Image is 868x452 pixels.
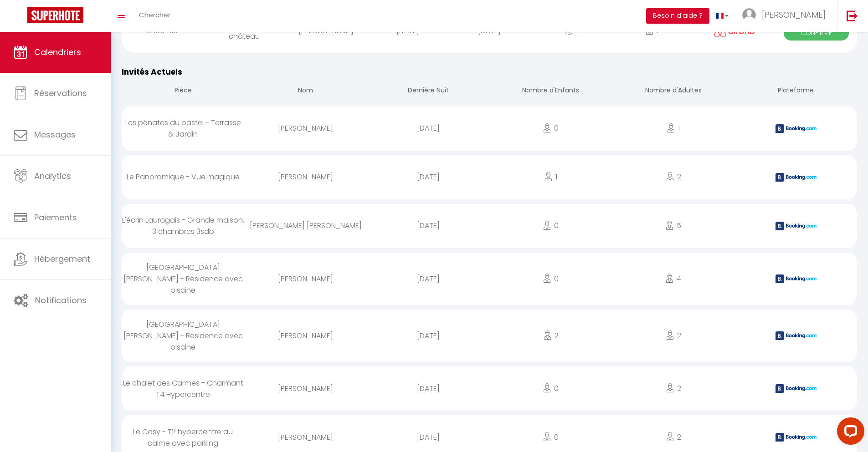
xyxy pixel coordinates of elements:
th: Nombre d'Enfants [489,78,612,104]
button: Besoin d'aide ? [646,8,709,24]
div: Les pénates du pastel - Terrasse & Jardin [122,108,244,149]
div: 2 [612,321,734,350]
img: booking2.png [776,222,817,230]
img: booking2.png [776,384,817,393]
div: 0 [489,264,612,294]
div: [PERSON_NAME] [PERSON_NAME] [244,211,367,240]
div: Le chalet des Carmes - Charmant T4 Hypercentre [122,368,244,409]
img: booking2.png [776,274,817,283]
span: Invités Actuels [122,66,182,77]
img: booking2.png [776,331,817,340]
div: [PERSON_NAME] [244,422,367,452]
div: [PERSON_NAME] [244,264,367,294]
span: Chercher [139,10,170,20]
img: booking2.png [776,433,817,442]
div: 2 [489,321,612,350]
div: L'écrin Lauragais - Grande maison, 3 chambres 3sdb [122,205,244,246]
div: [GEOGRAPHIC_DATA][PERSON_NAME] - Résidence avec piscine [122,253,244,305]
span: Calendriers [34,46,81,58]
th: Nombre d'Adultes [612,78,734,104]
span: Hébergement [34,253,90,264]
div: 0 [489,211,612,240]
span: Réservations [34,87,87,99]
iframe: LiveChat chat widget [830,414,868,452]
div: 0 [489,422,612,452]
th: Pièce [122,78,244,104]
div: [PERSON_NAME] [244,162,367,192]
img: booking2.png [776,124,817,133]
div: [GEOGRAPHIC_DATA][PERSON_NAME] - Résidence avec piscine [122,310,244,362]
div: 5 [612,211,734,240]
div: 0 [489,374,612,403]
div: 1 [612,113,734,143]
div: 2 [612,422,734,452]
div: [DATE] [367,264,489,294]
div: 4 [612,264,734,294]
img: Super Booking [27,7,83,23]
div: [PERSON_NAME] [244,374,367,403]
div: [DATE] [367,211,489,240]
span: Notifications [35,295,87,306]
span: Messages [34,129,76,140]
div: [DATE] [367,113,489,143]
div: [DATE] [367,374,489,403]
div: [PERSON_NAME] [244,321,367,350]
div: [DATE] [367,162,489,192]
span: Paiements [34,212,77,223]
div: [DATE] [367,321,489,350]
div: [DATE] [367,422,489,452]
th: Plateforme [734,78,857,104]
div: [PERSON_NAME] [244,113,367,143]
span: Analytics [34,170,71,182]
div: 2 [612,162,734,192]
div: Le Panoramique - Vue magique [122,162,244,192]
span: [PERSON_NAME] [762,9,826,20]
span: Confirmé [784,25,849,41]
th: Dernière Nuit [367,78,489,104]
img: logout [847,10,858,21]
th: Nom [244,78,367,104]
div: 1 [489,162,612,192]
div: 2 [612,374,734,403]
img: ... [742,8,756,22]
img: booking2.png [776,173,817,182]
div: 0 [489,113,612,143]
